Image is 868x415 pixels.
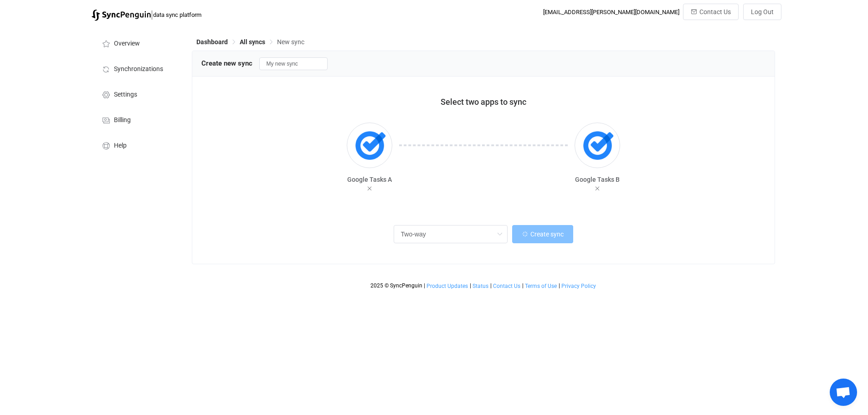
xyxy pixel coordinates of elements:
img: google-tasks.png [353,128,387,163]
a: Overview [92,30,183,56]
span: Google Tasks B [575,176,620,183]
span: New sync [277,38,304,46]
button: Contact Us [683,4,739,20]
span: Create new sync [201,59,252,67]
a: Product Updates [426,283,468,289]
span: Overview [114,40,140,47]
input: Select sync direction [394,225,508,243]
span: Synchronizations [114,66,163,73]
a: Status [472,283,489,289]
span: Dashboard [196,38,228,46]
span: | [424,282,425,289]
span: Settings [114,91,137,98]
span: Help [114,142,127,149]
span: Contact Us [493,283,520,289]
span: Google Tasks A [347,176,392,183]
span: 2025 © SyncPenguin [370,282,422,289]
a: Synchronizations [92,56,183,81]
a: Contact Us [493,283,521,289]
span: Contact Us [699,8,731,15]
span: | [470,282,471,289]
span: Status [473,283,488,289]
img: syncpenguin.svg [92,10,151,21]
span: data sync platform [153,11,201,18]
a: Terms of Use [524,283,557,289]
span: | [522,282,524,289]
a: Billing [92,107,183,132]
a: Privacy Policy [561,283,596,289]
span: Privacy Policy [561,283,596,289]
span: Log Out [751,8,774,15]
img: google-tasks.png [580,128,615,163]
span: | [490,282,492,289]
a: Help [92,132,183,158]
input: Sync name [259,57,328,70]
a: Settings [92,81,183,107]
span: Product Updates [426,283,468,289]
div: [EMAIL_ADDRESS][PERSON_NAME][DOMAIN_NAME] [543,9,679,15]
span: Terms of Use [525,283,557,289]
span: Select two apps to sync [441,97,526,107]
span: Billing [114,117,131,124]
a: Open chat [830,379,857,406]
span: All syncs [240,38,265,46]
span: | [151,8,153,21]
span: | [559,282,560,289]
button: Log Out [743,4,781,20]
a: |data sync platform [92,8,201,21]
div: Breadcrumb [196,39,304,45]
